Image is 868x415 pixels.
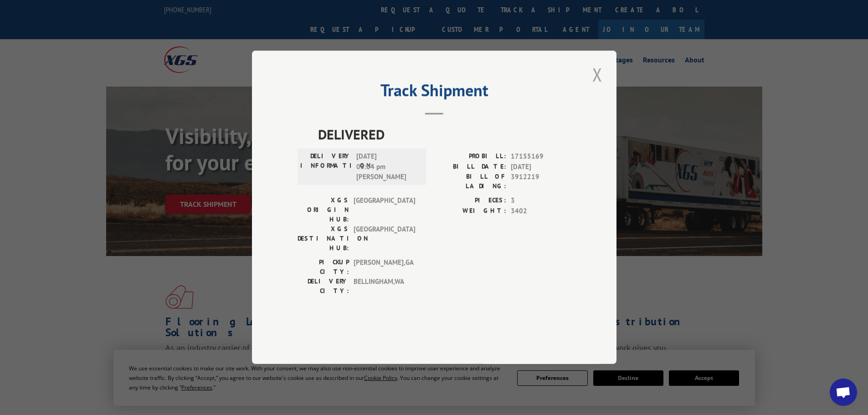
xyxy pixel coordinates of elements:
[298,225,349,253] label: XGS DESTINATION HUB:
[434,196,506,206] label: PIECES:
[298,196,349,225] label: XGS ORIGIN HUB:
[354,277,415,296] span: BELLINGHAM , WA
[511,206,571,216] span: 3402
[300,152,352,183] label: DELIVERY INFORMATION:
[434,152,506,162] label: PROBILL:
[318,124,571,145] span: DELIVERED
[298,84,571,101] h2: Track Shipment
[434,206,506,216] label: WEIGHT:
[356,152,418,183] span: [DATE] 03:04 pm [PERSON_NAME]
[511,152,571,162] span: 17155169
[511,172,571,191] span: 3912219
[354,225,415,253] span: [GEOGRAPHIC_DATA]
[354,258,415,277] span: [PERSON_NAME] , GA
[511,162,571,172] span: [DATE]
[298,258,349,277] label: PICKUP CITY:
[354,196,415,225] span: [GEOGRAPHIC_DATA]
[511,196,571,206] span: 3
[830,379,857,406] a: Open chat
[434,172,506,191] label: BILL OF LADING:
[590,62,605,87] button: Close modal
[434,162,506,172] label: BILL DATE:
[298,277,349,296] label: DELIVERY CITY:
